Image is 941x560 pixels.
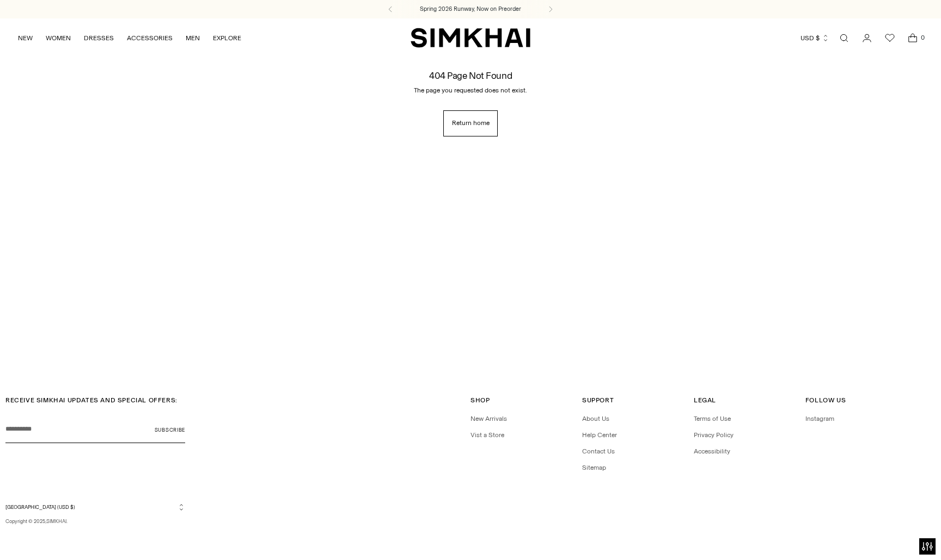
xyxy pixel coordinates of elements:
a: SIMKHAI [411,27,530,48]
a: Go to the account page [856,27,878,49]
span: Legal [694,396,716,404]
a: Vist a Store [471,431,504,439]
a: MEN [186,26,200,50]
p: Copyright © 2025, . [5,518,185,525]
a: About Us [582,415,609,422]
a: WOMEN [46,26,71,50]
a: Contact Us [582,447,615,455]
a: Accessibility [694,447,730,455]
a: Sitemap [582,464,606,471]
a: ACCESSORIES [127,26,173,50]
a: Return home [443,110,498,136]
a: Open cart modal [902,27,924,49]
a: EXPLORE [213,26,241,50]
span: Support [582,396,614,404]
a: New Arrivals [471,415,507,422]
button: USD $ [801,26,829,50]
a: NEW [18,26,33,50]
h1: 404 Page Not Found [429,70,512,80]
a: SIMKHAI [46,518,66,524]
a: Wishlist [879,27,901,49]
span: Return home [452,119,490,128]
a: Help Center [582,431,617,439]
p: The page you requested does not exist. [414,85,527,95]
span: RECEIVE SIMKHAI UPDATES AND SPECIAL OFFERS: [5,396,178,404]
a: Terms of Use [694,415,731,422]
a: DRESSES [84,26,114,50]
a: Spring 2026 Runway, Now on Preorder [420,5,521,14]
button: Subscribe [155,416,185,443]
button: [GEOGRAPHIC_DATA] (USD $) [5,503,185,511]
a: Open search modal [833,27,855,49]
span: 0 [918,33,928,42]
a: Instagram [805,415,834,422]
span: Shop [471,396,490,404]
a: Privacy Policy [694,431,734,439]
span: Follow Us [805,396,846,404]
